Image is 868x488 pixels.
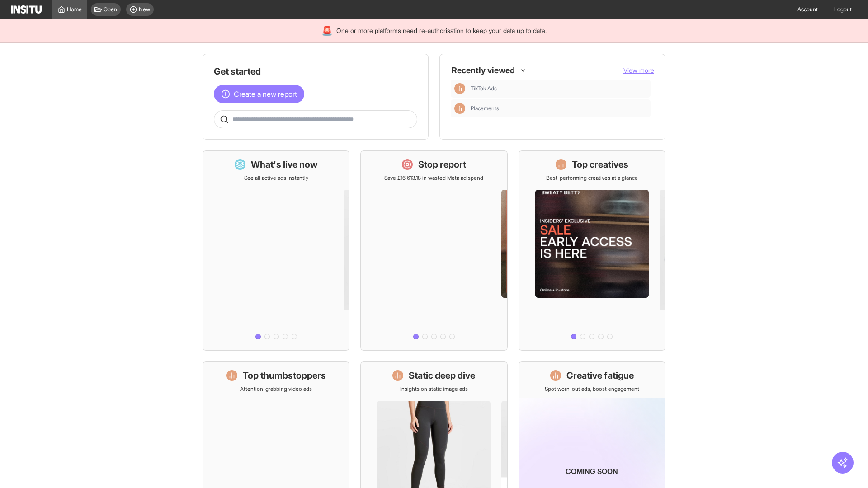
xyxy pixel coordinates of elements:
h1: Stop report [418,158,466,171]
span: New [139,6,150,13]
span: Home [67,6,82,13]
span: TikTok Ads [471,85,647,92]
div: 🚨 [321,24,333,37]
span: Create a new report [234,89,297,99]
h1: Top creatives [572,158,628,171]
h1: Get started [214,65,417,78]
a: What's live nowSee all active ads instantly [203,150,349,351]
button: View more [623,66,654,75]
span: View more [623,66,654,74]
span: TikTok Ads [471,85,497,92]
h1: What's live now [251,158,318,171]
a: Stop reportSave £16,613.18 in wasted Meta ad spend [360,150,507,351]
p: Best-performing creatives at a glance [546,174,638,182]
h1: Top thumbstoppers [243,369,326,382]
span: Open [104,6,117,13]
p: Attention-grabbing video ads [240,385,312,393]
p: Save £16,613.18 in wasted Meta ad spend [384,174,483,182]
h1: Static deep dive [409,369,475,382]
span: Placements [471,105,499,112]
div: Insights [454,83,465,94]
p: See all active ads instantly [244,174,308,182]
a: Top creativesBest-performing creatives at a glance [519,150,665,351]
span: One or more platforms need re-authorisation to keep your data up to date. [336,26,547,35]
span: Placements [471,105,647,112]
button: Create a new report [214,85,304,103]
div: Insights [454,103,465,114]
img: Logo [11,5,42,14]
p: Insights on static image ads [400,385,468,393]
